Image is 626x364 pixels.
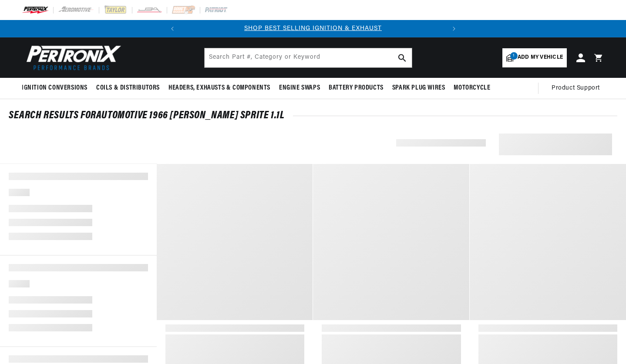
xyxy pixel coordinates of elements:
[205,48,412,67] input: Search Part #, Category or Keyword
[510,52,518,60] span: 1
[275,78,324,98] summary: Engine Swaps
[168,83,270,93] span: Headers, Exhausts & Components
[279,83,320,93] span: Engine Swaps
[518,53,563,62] span: Add my vehicle
[96,83,160,93] span: Coils & Distributors
[9,111,617,120] div: SEARCH RESULTS FOR Automotive 1966 [PERSON_NAME] Sprite 1.1L
[445,20,463,37] button: Translation missing: en.sections.announcements.next_announcement
[392,83,445,93] span: Spark Plug Wires
[324,78,388,98] summary: Battery Products
[244,25,382,32] a: SHOP BEST SELLING IGNITION & EXHAUST
[388,78,450,98] summary: Spark Plug Wires
[552,78,604,99] summary: Product Support
[164,20,181,37] button: Translation missing: en.sections.announcements.previous_announcement
[393,48,412,67] button: search button
[92,78,164,98] summary: Coils & Distributors
[329,83,384,93] span: Battery Products
[22,43,122,73] img: Pertronix
[181,24,445,33] div: 1 of 2
[164,78,275,98] summary: Headers, Exhausts & Components
[449,78,495,98] summary: Motorcycle
[22,83,88,93] span: Ignition Conversions
[454,83,490,93] span: Motorcycle
[181,24,445,33] div: Announcement
[502,48,567,67] a: 1Add my vehicle
[22,78,92,98] summary: Ignition Conversions
[552,83,600,93] span: Product Support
